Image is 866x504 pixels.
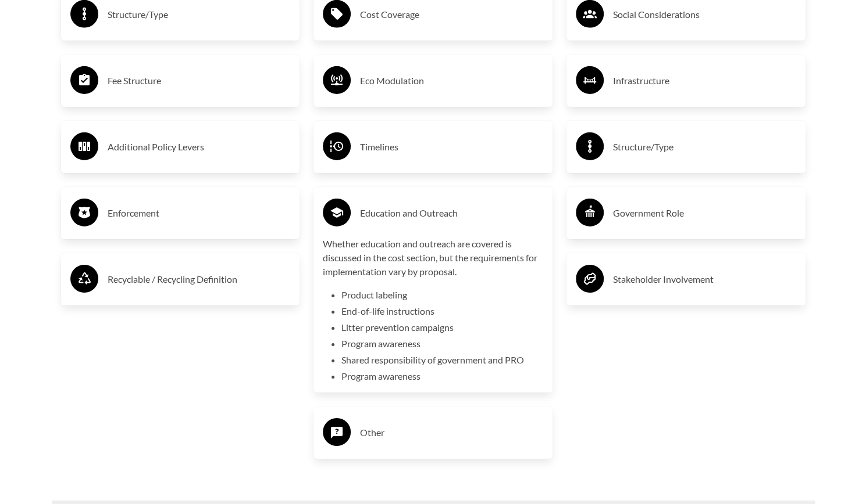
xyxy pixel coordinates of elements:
h3: Additional Policy Levers [108,138,291,156]
li: Shared responsibility of government and PRO [341,353,543,367]
h3: Recyclable / Recycling Definition [108,270,291,289]
h3: Infrastructure [613,71,796,90]
h3: Timelines [360,138,543,156]
h3: Structure/Type [108,5,291,24]
li: Litter prevention campaigns [341,321,543,334]
h3: Other [360,423,543,442]
h3: Government Role [613,204,796,222]
h3: Enforcement [108,204,291,222]
h3: Stakeholder Involvement [613,270,796,289]
h3: Social Considerations [613,5,796,24]
h3: Fee Structure [108,71,291,90]
li: Product labeling [341,288,543,302]
li: Program awareness [341,369,543,383]
li: Program awareness [341,337,543,351]
h3: Structure/Type [613,138,796,156]
h3: Cost Coverage [360,5,543,24]
li: End-of-life instructions [341,304,543,318]
h3: Eco Modulation [360,71,543,90]
p: Whether education and outreach are covered is discussed in the cost section, but the requirements... [323,237,543,279]
h3: Education and Outreach [360,204,543,222]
